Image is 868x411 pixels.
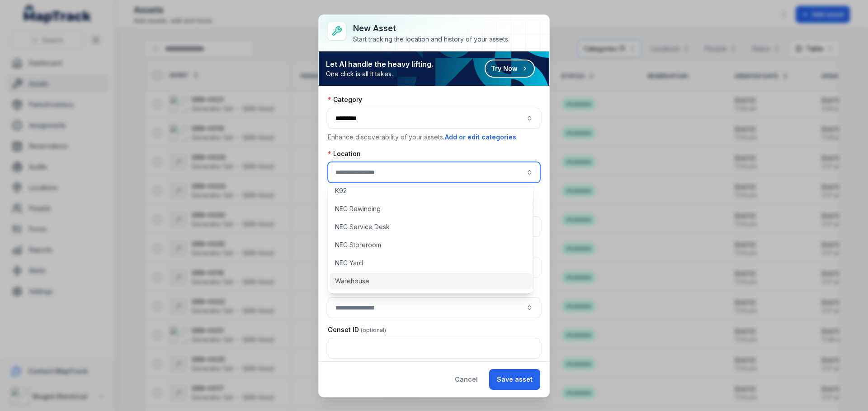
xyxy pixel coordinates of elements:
button: Cancel [447,369,486,390]
span: Warehouse [335,277,369,286]
span: K92 [335,186,347,195]
p: Enhance discoverability of your assets. [328,132,540,142]
h3: New asset [353,22,509,35]
span: NEC Rewinding [335,204,381,213]
label: Genset ID [328,325,386,334]
span: NEC Yard [335,259,363,268]
span: One click is all it takes. [326,69,433,79]
span: NEC Storeroom [335,240,381,249]
div: Start tracking the location and history of your assets. [353,35,509,44]
span: NEC Service Desk [335,222,390,231]
label: Category [328,95,362,104]
button: Save asset [489,369,540,390]
strong: Let AI handle the heavy lifting. [326,59,433,69]
button: Try Now [485,60,535,78]
label: Location [328,149,361,158]
button: Add or edit categories [444,132,517,142]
